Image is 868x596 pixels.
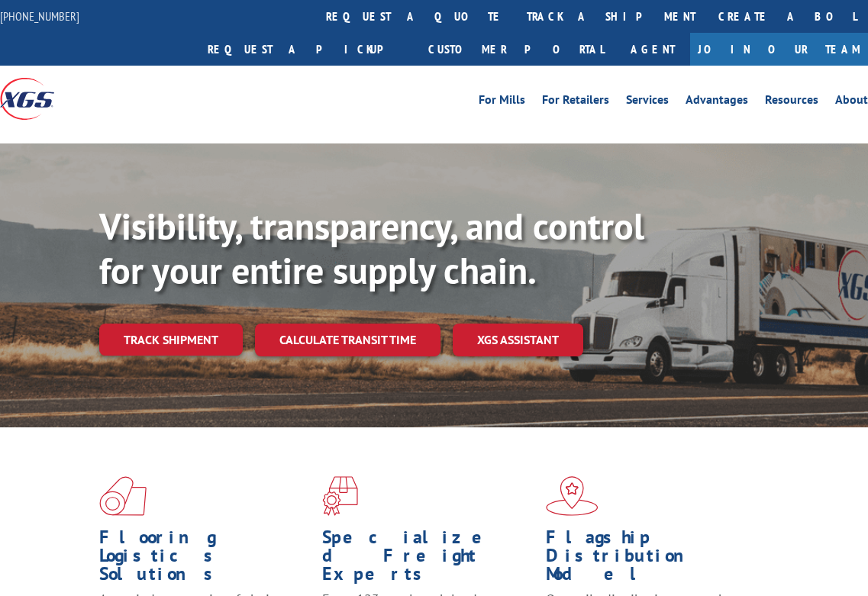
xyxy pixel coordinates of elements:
[690,33,868,66] a: Join Our Team
[453,324,583,356] a: XGS ASSISTANT
[479,94,525,111] a: For Mills
[626,94,669,111] a: Services
[615,33,690,66] a: Agent
[686,94,748,111] a: Advantages
[255,324,440,356] a: Calculate transit time
[322,476,358,516] img: xgs-icon-focused-on-flooring-red
[417,33,615,66] a: Customer Portal
[99,476,147,516] img: xgs-icon-total-supply-chain-intelligence-red
[542,94,609,111] a: For Retailers
[546,476,599,516] img: xgs-icon-flagship-distribution-model-red
[99,324,243,356] a: Track shipment
[99,202,644,294] b: Visibility, transparency, and control for your entire supply chain.
[99,528,311,591] h1: Flooring Logistics Solutions
[322,528,534,591] h1: Specialized Freight Experts
[765,94,818,111] a: Resources
[835,94,868,111] a: About
[196,33,417,66] a: Request a pickup
[546,528,757,591] h1: Flagship Distribution Model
